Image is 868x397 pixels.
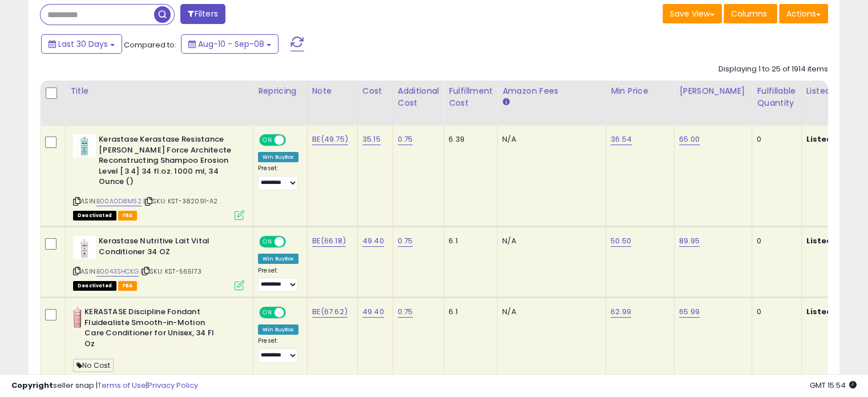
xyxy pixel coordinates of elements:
div: Note [312,85,353,97]
a: 49.40 [362,306,384,318]
a: BE(67.62) [312,306,348,318]
b: Listed Price: [806,134,858,145]
a: 0.75 [398,235,413,247]
div: N/A [502,134,597,145]
div: Win BuyBox [258,254,298,264]
a: B0043SHCKG [96,267,139,276]
div: Title [70,85,248,97]
div: ASIN: [73,236,244,289]
span: No Cost [73,359,114,372]
button: Filters [180,4,225,24]
button: Save View [663,4,722,23]
b: Kerastase Nutritive Lait Vital Conditioner 34 OZ [99,236,237,260]
div: 0 [757,307,792,317]
div: 6.1 [449,307,488,317]
div: Preset: [258,267,298,292]
div: Fulfillment Cost [449,85,492,109]
div: [PERSON_NAME] [679,85,747,97]
span: All listings that are unavailable for purchase on Amazon for any reason other than out-of-stock [73,281,116,291]
span: OFF [284,237,302,247]
span: Last 30 Days [58,38,108,50]
div: N/A [502,307,597,317]
a: BE(49.75) [312,134,348,145]
div: Cost [362,85,388,97]
a: B00A0D8M52 [96,197,142,206]
span: | SKU: KST-565173 [140,267,201,276]
a: 62.99 [611,306,631,318]
a: 0.75 [398,134,413,145]
a: 50.50 [611,235,631,247]
a: Privacy Policy [148,380,198,391]
div: ASIN: [73,134,244,219]
span: 2025-10-9 15:54 GMT [810,380,857,391]
span: OFF [284,308,302,318]
div: Repricing [258,85,302,97]
span: Compared to: [124,39,176,50]
div: Amazon Fees [502,85,601,97]
small: Amazon Fees. [502,97,509,107]
span: ON [260,135,274,145]
img: 31voEkLGpxL._SL40_.jpg [73,236,96,259]
div: seller snap | | [11,380,198,391]
button: Actions [779,4,828,23]
b: Listed Price: [806,235,858,246]
div: N/A [502,236,597,246]
b: Kerastase Kerastase Resistance [PERSON_NAME] Force Architecte Reconstructing Shampoo Erosion Leve... [99,134,237,190]
span: FBA [118,281,138,291]
a: 65.99 [679,306,700,318]
div: Fulfillable Quantity [757,85,796,109]
a: Terms of Use [98,380,146,391]
span: Columns [731,8,767,19]
div: Min Price [611,85,669,97]
span: | SKU: KST-382091-A2 [143,197,217,206]
a: BE(66.18) [312,235,346,247]
div: Preset: [258,337,298,363]
a: 36.54 [611,134,632,145]
span: Aug-10 - Sep-08 [198,38,264,50]
span: FBA [118,211,138,220]
button: Last 30 Days [41,34,122,54]
a: 35.15 [362,134,381,145]
b: KERASTASE Discipline Fondant Fluidealiste Smooth-in-Motion Care Conditioner for Unisex, 34 Fl Oz [84,307,223,352]
div: Preset: [258,165,298,190]
a: 49.40 [362,235,384,247]
span: All listings that are unavailable for purchase on Amazon for any reason other than out-of-stock [73,211,116,220]
button: Aug-10 - Sep-08 [181,34,278,54]
strong: Copyright [11,380,53,391]
div: 0 [757,236,792,246]
a: 0.75 [398,306,413,318]
div: 6.39 [449,134,488,145]
div: Additional Cost [398,85,439,109]
img: 31F5dlsMaNL._SL40_.jpg [73,307,82,330]
span: ON [260,308,274,318]
b: Listed Price: [806,306,858,317]
span: ON [260,237,274,247]
div: Win BuyBox [258,152,298,162]
span: OFF [284,135,302,145]
div: 0 [757,134,792,145]
div: Win BuyBox [258,324,298,335]
a: 89.95 [679,235,700,247]
img: 41etbtBbUML._SL40_.jpg [73,134,96,157]
div: 6.1 [449,236,488,246]
button: Columns [724,4,777,23]
a: 65.00 [679,134,700,145]
div: Displaying 1 to 25 of 1914 items [718,64,828,75]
